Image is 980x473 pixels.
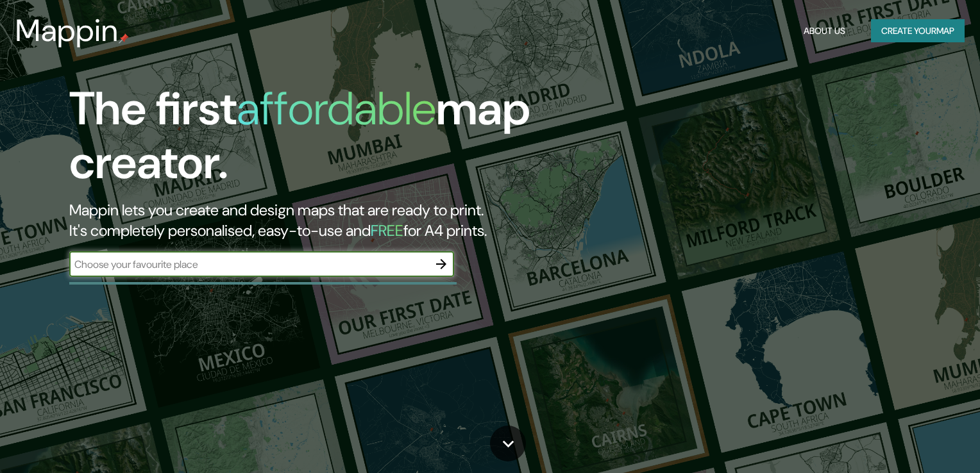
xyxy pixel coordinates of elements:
button: Create yourmap [871,19,965,43]
h3: Mappin [15,13,119,49]
h2: Mappin lets you create and design maps that are ready to print. It's completely personalised, eas... [69,200,559,241]
img: mappin-pin [119,33,129,44]
input: Choose your favourite place [69,257,428,272]
h5: FREE [371,220,403,240]
h1: affordable [237,79,436,138]
button: About Us [798,19,850,43]
h1: The first map creator. [69,82,559,200]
